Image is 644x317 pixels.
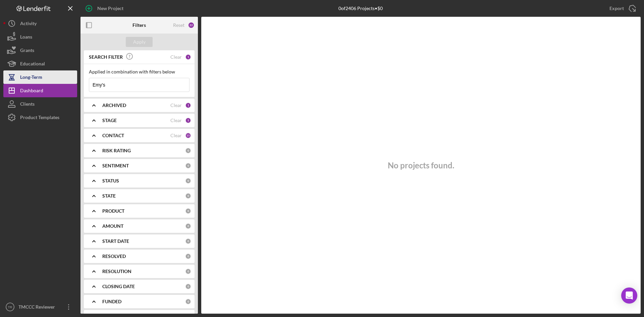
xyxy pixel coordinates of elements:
div: Applied in combination with filters below [89,69,190,74]
div: New Project [97,2,123,15]
button: Grants [3,44,77,57]
div: 0 [185,268,191,274]
div: 0 [185,178,191,184]
div: 0 [185,193,191,199]
button: TRTMCCC Reviewer [3,300,77,314]
b: SEARCH FILTER [89,54,123,60]
div: Product Templates [20,111,59,126]
b: FUNDED [102,299,121,304]
div: 15 [185,133,191,139]
button: Loans [3,30,77,44]
div: 5 [185,117,191,123]
div: 22 [188,22,195,29]
div: Long-Term [20,70,42,86]
div: 0 [185,238,191,244]
div: Clear [170,54,182,60]
b: STATE [102,193,116,199]
button: Apply [126,37,153,47]
div: Open Intercom Messenger [621,287,637,304]
b: CLOSING DATE [102,284,135,289]
text: TR [8,305,12,309]
b: ARCHIVED [102,103,126,108]
div: Export [609,2,624,15]
div: 1 [185,54,191,60]
button: New Project [80,2,130,15]
div: Activity [20,17,37,32]
b: STATUS [102,178,119,183]
b: PRODUCT [102,208,124,214]
div: Grants [20,44,34,59]
div: 0 [185,148,191,154]
b: CONTACT [102,133,124,138]
div: 1 [185,102,191,108]
div: Clear [170,103,182,108]
b: Filters [132,22,146,28]
button: Long-Term [3,70,77,84]
b: RESOLUTION [102,269,131,274]
b: AMOUNT [102,223,123,229]
div: Clear [170,118,182,123]
div: Clients [20,97,35,112]
div: Clear [170,133,182,138]
div: 0 [185,223,191,229]
h3: No projects found. [388,161,454,170]
button: Educational [3,57,77,70]
div: Educational [20,57,45,72]
b: START DATE [102,239,129,244]
button: Dashboard [3,84,77,97]
b: SENTIMENT [102,163,129,168]
div: 0 of 2406 Projects • $0 [338,6,383,11]
button: Activity [3,17,77,30]
b: STAGE [102,118,117,123]
button: Export [603,2,641,15]
div: 0 [185,163,191,169]
div: 0 [185,253,191,259]
div: Dashboard [20,84,43,99]
div: 0 [185,283,191,289]
button: Product Templates [3,111,77,124]
div: 0 [185,299,191,305]
b: RISK RATING [102,148,131,153]
div: Loans [20,30,32,45]
div: TMCCC Reviewer [17,300,60,315]
button: Clients [3,97,77,111]
b: RESOLVED [102,254,126,259]
div: Reset [173,22,184,28]
div: 0 [185,208,191,214]
div: Apply [133,37,146,47]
